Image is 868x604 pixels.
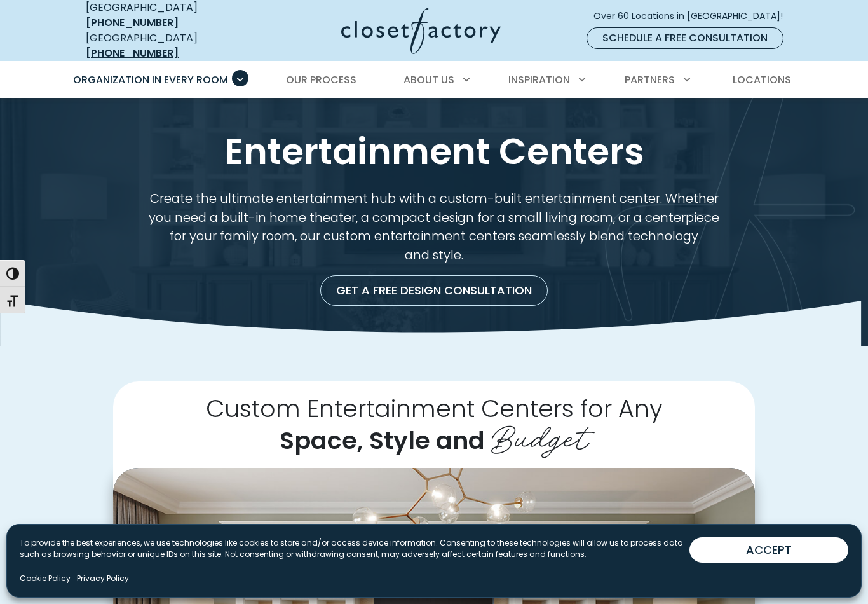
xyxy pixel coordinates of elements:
a: Cookie Policy [20,573,71,584]
img: Closet Factory Logo [341,8,501,54]
a: Schedule a Free Consultation [587,27,783,49]
span: Partners [625,72,675,87]
a: [PHONE_NUMBER] [86,15,179,30]
p: To provide the best experiences, we use technologies like cookies to store and/or access device i... [20,537,689,560]
a: [PHONE_NUMBER] [86,46,179,60]
a: Over 60 Locations in [GEOGRAPHIC_DATA]! [593,5,794,27]
span: Organization in Every Room [73,72,228,87]
h1: Entertainment Centers [83,128,785,174]
button: ACCEPT [689,537,848,563]
nav: Primary Menu [64,62,804,98]
span: Space, Style and [280,423,485,457]
p: Create the ultimate entertainment hub with a custom-built entertainment center. Whether you need ... [143,189,725,264]
span: Budget [491,410,589,459]
div: [GEOGRAPHIC_DATA] [86,31,241,61]
span: Our Process [286,72,356,87]
span: Custom Entertainment Centers for Any [206,392,663,425]
span: Over 60 Locations in [GEOGRAPHIC_DATA]! [593,10,793,23]
a: Get a Free Design Consultation [320,275,548,306]
a: Privacy Policy [77,573,129,584]
span: About Us [403,72,454,87]
span: Locations [733,72,791,87]
span: Inspiration [508,72,570,87]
